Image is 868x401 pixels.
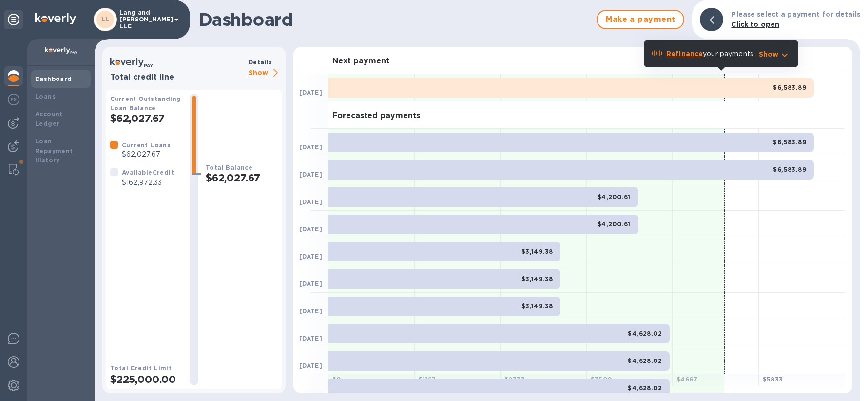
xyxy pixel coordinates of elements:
[110,95,181,112] b: Current Outstanding Loan Balance
[110,112,182,124] h2: $62,027.67
[597,10,684,29] button: Make a payment
[628,384,662,392] b: $4,628.02
[521,275,553,282] b: $3,149.38
[598,193,631,200] b: $4,200.61
[101,16,110,23] b: LL
[119,9,168,30] p: Lang and [PERSON_NAME] LLC
[521,248,553,255] b: $3,149.38
[759,49,791,59] button: Show
[773,84,806,91] b: $6,583.89
[35,93,56,100] b: Loans
[35,138,73,164] b: Loan Repayment History
[35,13,76,24] img: Logo
[299,362,322,369] b: [DATE]
[299,335,322,342] b: [DATE]
[628,357,662,364] b: $4,628.02
[206,164,252,171] b: Total Balance
[332,111,420,120] h3: Forecasted payments
[110,73,245,82] h3: Total credit line
[299,143,322,151] b: [DATE]
[249,67,282,80] p: Show
[299,307,322,315] b: [DATE]
[122,169,174,176] b: Available Credit
[521,302,553,310] b: $3,149.38
[605,14,675,25] span: Make a payment
[759,49,779,59] p: Show
[773,166,806,173] b: $6,583.89
[299,225,322,233] b: [DATE]
[122,178,174,188] p: $162,972.33
[35,75,72,82] b: Dashboard
[299,280,322,287] b: [DATE]
[110,364,172,372] b: Total Credit Limit
[666,50,703,58] b: Refinance
[731,10,860,18] b: Please select a payment for details
[110,373,182,385] h2: $225,000.00
[628,330,662,337] b: $4,628.02
[299,253,322,260] b: [DATE]
[122,141,171,149] b: Current Loans
[122,149,171,160] p: $62,027.67
[666,49,755,59] p: your payments.
[8,94,19,105] img: Foreign exchange
[35,110,63,127] b: Account Ledger
[773,139,806,146] b: $6,583.89
[249,59,272,66] b: Details
[299,89,322,96] b: [DATE]
[598,221,631,228] b: $4,200.61
[299,171,322,178] b: [DATE]
[4,10,23,29] div: Unpin categories
[332,57,389,66] h3: Next payment
[763,376,783,383] b: $ 5833
[731,20,779,28] b: Click to open
[199,9,592,30] h1: Dashboard
[206,172,278,184] h2: $62,027.67
[299,198,322,205] b: [DATE]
